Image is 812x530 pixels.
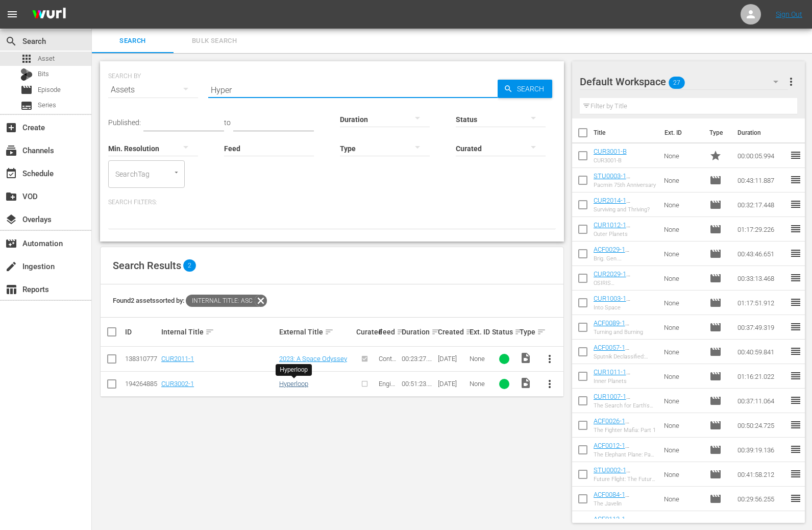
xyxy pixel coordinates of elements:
[790,517,802,529] span: reorder
[709,272,722,284] span: Episode
[5,213,17,226] span: Overlays
[402,355,435,363] div: 00:23:27.850
[733,315,790,340] td: 00:37:49.319
[733,413,790,438] td: 00:50:24.725
[520,377,532,389] span: Video
[594,270,630,293] a: CUR2029-1 (CUR2029-1 (VARIANT))
[356,328,376,336] div: Curated
[790,174,802,186] span: reorder
[703,118,731,147] th: Type
[108,76,198,104] div: Assets
[790,370,802,382] span: reorder
[709,493,722,505] span: Episode
[594,246,629,269] a: ACF0029-1 (ACF0029-1 (VARIANT))
[594,368,630,391] a: CUR1011-1 (CUR1011-1 (VARIANT))
[5,283,17,296] span: Reports
[280,366,308,374] div: Hyperloop
[594,466,630,489] a: STU0002-1 (STU0002-1 (VARIANT2))
[125,380,158,388] div: 194264885
[660,487,705,511] td: None
[594,417,629,440] a: ACF0026-1 (ACF0026-1 (VARIANT))
[594,172,630,195] a: STU0003-1 (STU0003-1 (VARIANT))
[660,389,705,413] td: None
[402,326,435,338] div: Duration
[733,389,790,413] td: 00:37:11.064
[709,321,722,333] span: Episode
[38,85,61,95] span: Episode
[594,157,627,164] div: CUR3001-B
[379,326,398,338] div: Feed
[709,150,722,162] span: Promo
[776,10,802,18] a: Sign Out
[733,487,790,511] td: 00:29:56.255
[5,237,17,250] span: Automation
[594,442,629,465] a: ACF0012-1 (ACF0012-1 (VARIANT))
[594,182,656,188] div: Pacmin 75th Anniversary
[733,168,790,192] td: 00:43:11.887
[98,35,167,47] span: Search
[709,370,722,382] span: Episode
[594,427,656,433] div: The Fighter Mafia: Part 1
[125,355,158,363] div: 138310777
[544,353,556,365] span: more_vert
[660,266,705,291] td: None
[790,394,802,406] span: reorder
[513,80,552,98] span: Search
[465,327,475,336] span: sort
[660,340,705,364] td: None
[733,291,790,315] td: 01:17:51.912
[20,100,33,112] span: Series
[594,451,656,458] div: The Elephant Plane: Part Two
[224,118,231,127] span: to
[20,53,33,65] span: Asset
[709,174,722,186] span: Episode
[5,167,17,180] span: Schedule
[108,198,556,207] p: Search Filters:
[379,380,398,411] span: Engineering the Future
[180,35,249,47] span: Bulk Search
[594,491,629,514] a: ACF0084-1 (ACF0084-1 (VARIANT))
[790,247,802,259] span: reorder
[709,395,722,407] span: Episode
[709,199,722,211] span: Episode
[520,352,532,364] span: Video
[183,259,196,272] span: 2
[733,340,790,364] td: 00:40:59.841
[161,326,276,338] div: Internal Title
[38,69,49,79] span: Bits
[113,259,181,272] span: Search Results
[594,329,656,335] div: Turning and Burning
[594,500,656,507] div: The Javelin
[660,168,705,192] td: None
[658,118,704,147] th: Ext. ID
[6,8,18,20] span: menu
[113,297,267,304] span: Found 2 assets sorted by:
[279,355,347,363] a: 2023: A Space Odyssey
[709,419,722,431] span: Episode
[438,380,466,388] div: [DATE]
[108,118,141,127] span: Published:
[709,444,722,456] span: Episode
[161,380,194,388] a: CUR3002-1
[514,327,524,336] span: sort
[660,438,705,462] td: None
[790,468,802,480] span: reorder
[660,143,705,168] td: None
[790,272,802,284] span: reorder
[431,327,440,336] span: sort
[790,419,802,431] span: reorder
[733,192,790,217] td: 00:32:17.448
[325,327,334,336] span: sort
[733,438,790,462] td: 00:39:19.136
[24,3,73,27] img: ans4CAIJ8jUAAAAAAAAAAAAAAAAAAAAAAAAgQb4GAAAAAAAAAAAAAAAAAAAAAAAAJMjXAAAAAAAAAAAAAAAAAAAAAAAAgAT5G...
[709,223,722,235] span: Episode
[38,100,56,110] span: Series
[594,319,629,342] a: ACF0089-1 (ACF0089-1 (VARIANT))
[402,380,435,388] div: 00:51:23.392
[594,231,656,237] div: Outer Planets
[733,143,790,168] td: 00:00:05.994
[660,413,705,438] td: None
[785,76,797,88] span: more_vert
[790,345,802,357] span: reorder
[498,80,552,98] button: Search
